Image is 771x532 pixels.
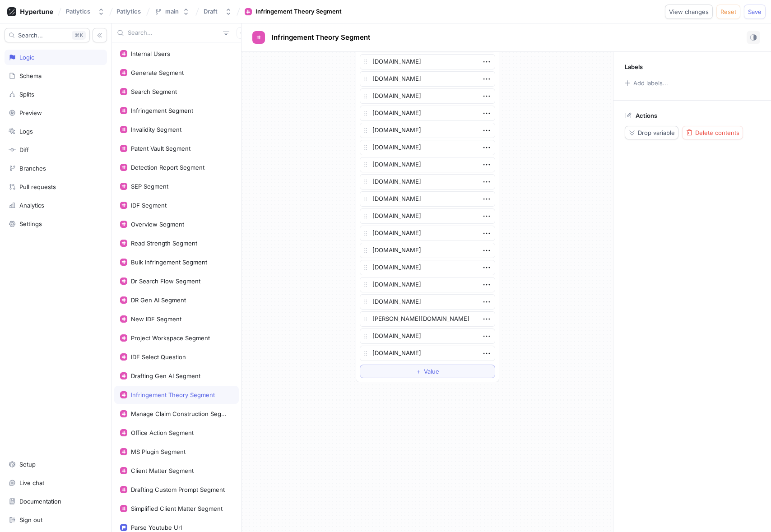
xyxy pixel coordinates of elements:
div: New IDF Segment [131,315,181,323]
textarea: [DOMAIN_NAME] [360,174,495,190]
div: DR Gen AI Segment [131,296,186,304]
textarea: [PERSON_NAME][DOMAIN_NAME] [360,311,495,327]
div: Splits [19,91,34,98]
div: Draft [204,8,218,15]
div: Drafting Gen AI Segment [131,372,200,379]
button: main [151,4,193,19]
div: K [72,31,86,40]
div: SEP Segment [131,183,168,190]
div: Sign out [19,516,42,523]
button: Delete contents [682,126,743,139]
span: Patlytics [116,8,141,14]
p: Labels [625,63,643,70]
button: ＋Value [360,365,495,378]
div: Internal Users [131,50,170,57]
div: IDF Select Question [131,353,186,361]
div: MS Plugin Segment [131,448,186,455]
div: Simplified Client Matter Segment [131,505,223,512]
div: Office Action Segment [131,429,194,436]
div: Setup [19,461,36,468]
div: Patent Vault Segment [131,145,190,152]
textarea: [DOMAIN_NAME] [360,140,495,155]
div: Patlytics [66,8,90,15]
span: Reset [720,9,736,14]
div: Invalidity Segment [131,126,181,133]
div: Settings [19,220,42,227]
div: Project Workspace Segment [131,334,210,342]
div: Documentation [19,498,61,505]
div: Overview Segment [131,221,184,228]
textarea: [DOMAIN_NAME] [360,346,495,361]
span: Value [424,369,439,374]
textarea: [DOMAIN_NAME] [360,243,495,258]
div: IDF Segment [131,202,167,209]
div: Dr Search Flow Segment [131,278,200,285]
div: Manage Claim Construction Segment [131,410,229,417]
span: View changes [669,9,709,14]
textarea: [DOMAIN_NAME] [360,260,495,275]
div: Drafting Custom Prompt Segment [131,486,225,493]
button: Draft [200,4,236,19]
div: Parse Youtube Url [131,524,182,531]
span: Save [748,9,762,14]
button: Drop variable [625,126,678,139]
a: Documentation [5,494,107,509]
textarea: [DOMAIN_NAME] [360,277,495,292]
textarea: [DOMAIN_NAME] [360,191,495,207]
input: Search... [128,28,219,37]
textarea: [DOMAIN_NAME] [360,123,495,138]
button: Add labels... [622,77,670,89]
div: Search Segment [131,88,177,95]
textarea: [DOMAIN_NAME] [360,71,495,87]
div: Logic [19,54,34,61]
div: Read Strength Segment [131,240,197,247]
textarea: [DOMAIN_NAME] [360,106,495,121]
div: main [165,8,179,15]
textarea: [DOMAIN_NAME] [360,157,495,172]
div: Schema [19,72,42,79]
div: Diff [19,146,29,153]
textarea: [DOMAIN_NAME] [360,294,495,310]
div: Preview [19,109,42,116]
p: Actions [636,112,657,119]
div: Live chat [19,479,44,486]
span: Infringement Theory Segment [272,34,370,41]
span: Drop variable [638,130,675,135]
div: Pull requests [19,183,56,190]
div: Bulk Infringement Segment [131,259,207,266]
textarea: [DOMAIN_NAME] [360,54,495,69]
button: Save [744,5,766,19]
button: View changes [665,5,713,19]
span: ＋ [416,369,422,374]
button: Reset [716,5,740,19]
button: Patlytics [62,4,108,19]
textarea: [DOMAIN_NAME] [360,208,495,224]
textarea: [DOMAIN_NAME] [360,226,495,241]
div: Generate Segment [131,69,184,76]
div: Analytics [19,202,44,209]
span: Search... [18,32,43,38]
div: Infringement Theory Segment [255,7,342,16]
button: Search...K [5,28,90,42]
div: Logs [19,128,33,135]
div: Infringement Theory Segment [131,391,215,398]
div: Infringement Segment [131,107,193,114]
div: Add labels... [633,80,668,86]
div: Client Matter Segment [131,467,194,474]
textarea: [DOMAIN_NAME] [360,88,495,104]
div: Branches [19,165,46,172]
textarea: [DOMAIN_NAME] [360,328,495,344]
span: Delete contents [695,130,739,135]
div: Detection Report Segment [131,164,204,171]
